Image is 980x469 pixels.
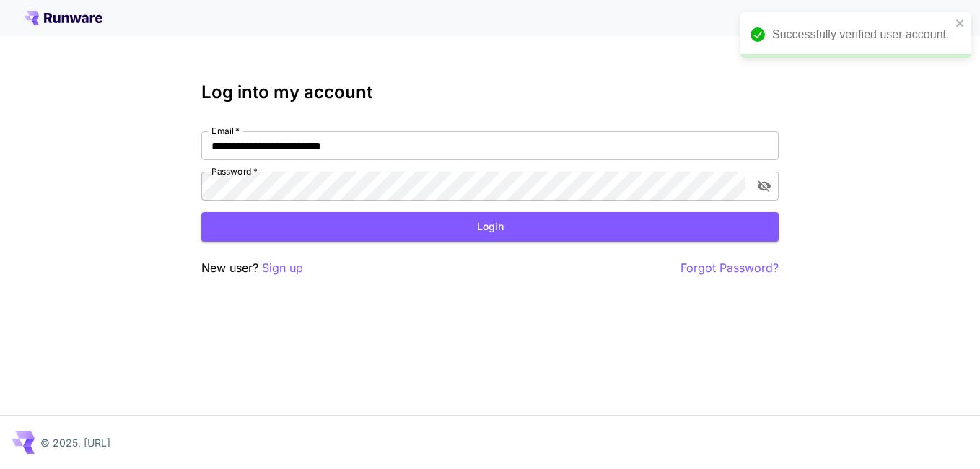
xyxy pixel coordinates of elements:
[955,17,966,29] button: close
[262,259,303,277] button: Sign up
[201,82,779,102] h3: Log into my account
[211,125,240,137] label: Email
[211,165,258,177] label: Password
[201,259,303,277] p: New user?
[751,173,777,199] button: toggle password visibility
[681,259,779,277] button: Forgot Password?
[772,26,951,43] div: Successfully verified user account.
[40,435,110,450] p: © 2025, [URL]
[201,212,779,242] button: Login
